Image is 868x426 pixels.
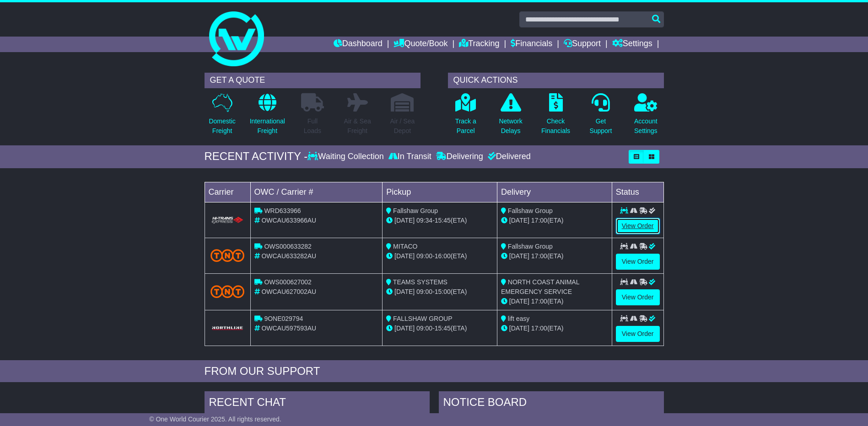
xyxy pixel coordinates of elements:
span: 09:00 [416,288,432,295]
span: 15:00 [435,288,451,295]
span: 15:45 [435,325,451,332]
span: OWCAU633966AU [261,217,316,224]
span: lift easy [508,315,529,322]
span: [DATE] [394,252,415,260]
td: OWC / Carrier # [250,182,383,202]
span: OWS000633282 [264,243,312,250]
td: Status [612,182,663,202]
p: Get Support [589,117,612,136]
span: [DATE] [509,298,529,305]
span: MITACO [393,243,417,250]
div: - (ETA) [386,251,493,261]
span: 09:34 [416,217,432,224]
a: Tracking [459,37,499,52]
a: View Order [616,289,660,305]
div: RECENT CHAT [205,391,430,416]
span: OWS000627002 [264,278,312,286]
span: [DATE] [509,325,529,332]
div: QUICK ACTIONS [448,73,664,88]
div: RECENT ACTIVITY - [205,150,308,163]
span: 17:00 [531,217,547,224]
div: (ETA) [501,216,608,225]
div: (ETA) [501,297,608,306]
span: © One World Courier 2025. All rights reserved. [149,415,281,423]
span: 09:00 [416,325,432,332]
div: Delivering [434,152,485,162]
div: GET A QUOTE [205,73,421,88]
img: TNT_Domestic.png [210,285,245,298]
p: Network Delays [499,117,522,136]
p: Account Settings [634,117,658,136]
a: CheckFinancials [541,93,571,141]
span: [DATE] [394,217,415,224]
td: Pickup [383,182,497,202]
span: Fallshaw Group [508,207,553,214]
a: Financials [511,37,552,52]
p: Track a Parcel [455,117,476,136]
div: Waiting Collection [307,152,386,162]
div: (ETA) [501,251,608,261]
a: View Order [616,218,660,234]
p: Air & Sea Freight [344,117,371,136]
p: Full Loads [301,117,324,136]
a: InternationalFreight [249,93,286,141]
a: Dashboard [334,37,383,52]
span: OWCAU627002AU [261,288,316,295]
span: TEAMS SYSTEMS [393,278,447,286]
span: [DATE] [394,288,415,295]
a: Track aParcel [455,93,477,141]
a: Support [564,37,601,52]
td: Delivery [497,182,612,202]
div: - (ETA) [386,287,493,297]
span: 15:45 [435,217,451,224]
p: Check Financials [541,117,570,136]
span: Fallshaw Group [393,207,438,214]
a: AccountSettings [634,93,658,141]
span: 17:00 [531,325,547,332]
span: 17:00 [531,298,547,305]
img: GetCarrierServiceLogo [210,325,245,331]
span: FALLSHAW GROUP [393,315,452,322]
div: - (ETA) [386,216,493,225]
td: Carrier [205,182,250,202]
p: Air / Sea Depot [390,117,415,136]
span: [DATE] [509,217,529,224]
div: NOTICE BOARD [439,391,664,416]
span: Fallshaw Group [508,243,553,250]
a: GetSupport [589,93,612,141]
p: Domestic Freight [209,117,235,136]
span: OWCAU633282AU [261,252,316,260]
a: Quote/Book [394,37,447,52]
span: [DATE] [394,325,415,332]
span: 09:00 [416,252,432,260]
img: TNT_Domestic.png [210,249,245,261]
a: Settings [612,37,652,52]
span: 16:00 [435,252,451,260]
a: DomesticFreight [208,93,236,141]
div: - (ETA) [386,324,493,333]
span: 9ONE029794 [264,315,303,322]
span: [DATE] [509,252,529,260]
img: HiTrans.png [210,216,245,225]
div: In Transit [386,152,434,162]
span: WRD633966 [264,207,301,214]
div: FROM OUR SUPPORT [205,365,664,378]
span: 17:00 [531,252,547,260]
a: NetworkDelays [498,93,523,141]
div: (ETA) [501,324,608,333]
a: View Order [616,254,660,270]
p: International Freight [250,117,285,136]
span: OWCAU597593AU [261,325,316,332]
div: Delivered [485,152,531,162]
span: NORTH COAST ANIMAL EMERGENCY SERVICE [501,278,579,295]
a: View Order [616,326,660,342]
